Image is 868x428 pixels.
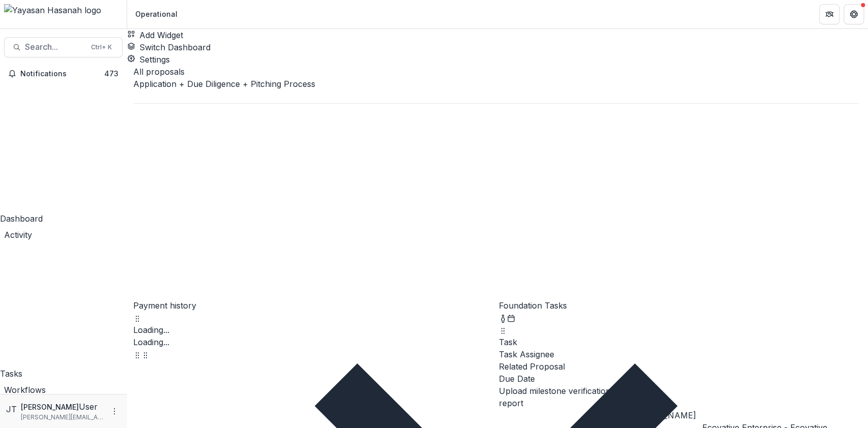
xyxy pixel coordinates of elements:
[127,53,170,66] button: Settings
[89,42,114,53] div: Ctrl + K
[108,405,121,417] button: More
[141,348,149,360] button: Drag
[133,66,859,78] p: All proposals
[79,401,98,413] p: User
[21,413,104,422] p: [PERSON_NAME][EMAIL_ADDRESS][DOMAIN_NAME]
[133,299,494,312] p: Payment history
[133,325,169,335] span: Loading...
[133,78,859,90] div: Application + Due Diligence + Pitching Process
[20,70,104,78] span: Notifications
[133,348,141,360] button: Drag
[4,230,32,240] span: Activity
[104,69,118,78] span: 473
[25,42,85,52] span: Search...
[819,4,840,24] button: Partners
[127,29,183,41] button: Add Widget
[4,385,46,395] span: Workflows
[133,336,494,348] div: Loading...
[133,312,141,324] button: Drag
[21,402,79,412] p: [PERSON_NAME]
[6,403,17,415] div: Josselyn Tan
[4,4,123,16] img: Yayasan Hasanah logo
[139,42,211,52] span: Switch Dashboard
[131,7,182,21] nav: breadcrumb
[844,4,864,24] button: Get Help
[135,9,177,19] div: Operational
